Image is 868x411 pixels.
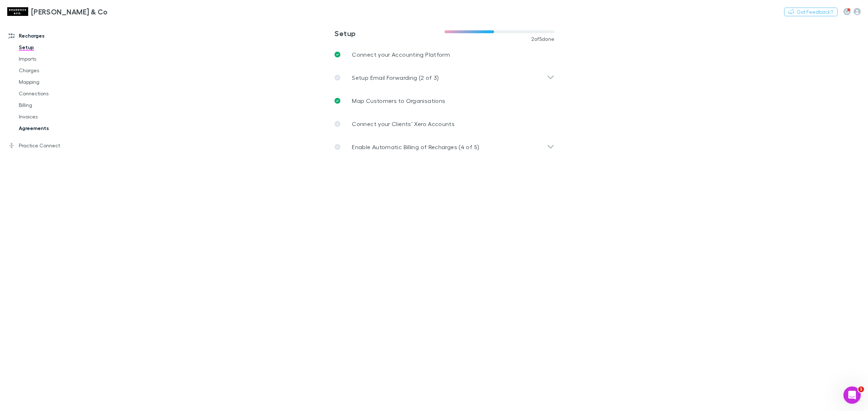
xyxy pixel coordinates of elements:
h3: Setup [335,29,444,38]
a: Recharges [1,30,102,42]
p: Enable Automatic Billing of Recharges (4 of 5) [352,143,479,151]
div: Setup Email Forwarding (2 of 3) [329,66,560,89]
a: Connections [12,88,102,99]
button: Got Feedback? [784,8,838,16]
p: Setup Email Forwarding (2 of 3) [352,73,439,82]
a: Charges [12,65,102,76]
p: Connect your Accounting Platform [352,50,450,59]
a: Imports [12,53,102,65]
p: Map Customers to Organisations [352,96,445,105]
a: Invoices [12,111,102,122]
span: 2 of 5 done [531,36,555,42]
div: Enable Automatic Billing of Recharges (4 of 5) [329,135,560,159]
p: Connect your Clients’ Xero Accounts [352,120,455,128]
a: Agreements [12,122,102,134]
img: Shaddock & Co's Logo [7,7,28,16]
span: 1 [858,386,864,392]
iframe: Intercom live chat [843,386,861,404]
a: Practice Connect [1,140,102,151]
a: [PERSON_NAME] & Co [3,3,112,20]
a: Connect your Accounting Platform [329,43,560,66]
a: Setup [12,42,102,53]
a: Map Customers to Organisations [329,89,560,112]
a: Billing [12,99,102,111]
a: Connect your Clients’ Xero Accounts [329,112,560,135]
a: Mapping [12,76,102,88]
h3: [PERSON_NAME] & Co [31,7,108,16]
